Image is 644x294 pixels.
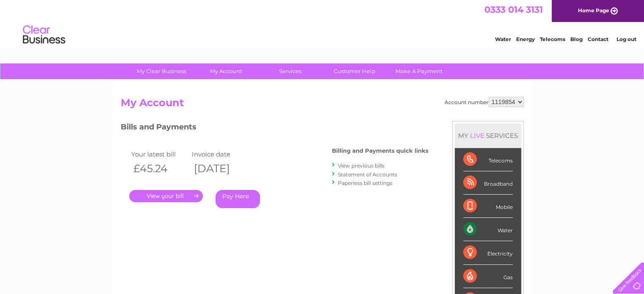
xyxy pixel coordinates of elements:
div: Telecoms [463,148,513,171]
a: Statement of Accounts [338,171,397,178]
a: View previous bills [338,162,384,169]
a: Blog [570,36,583,42]
a: My Account [191,63,261,79]
img: logo.png [22,22,66,48]
div: Clear Business is a trading name of Verastar Limited (registered in [GEOGRAPHIC_DATA] No. 3667643... [122,5,522,41]
th: [DATE] [190,160,251,177]
a: 0333 014 3131 [484,4,543,15]
a: . [129,190,203,202]
a: My Clear Business [127,63,196,79]
a: Water [495,36,511,42]
a: Paperless bill settings [338,180,392,186]
div: Broadband [463,171,513,195]
td: Invoice date [190,148,251,160]
h2: My Account [121,97,524,113]
div: Electricity [463,241,513,264]
div: Water [463,218,513,241]
div: Gas [463,265,513,288]
a: Services [255,63,325,79]
h3: Bills and Payments [121,121,428,136]
a: Energy [516,36,535,42]
a: Telecoms [540,36,565,42]
div: Mobile [463,195,513,218]
div: MY SERVICES [455,124,521,148]
th: £45.24 [129,160,190,177]
a: Contact [588,36,608,42]
h4: Billing and Payments quick links [332,148,428,154]
a: Customer Help [320,63,390,79]
div: Account number [445,97,524,107]
a: Make A Payment [384,63,454,79]
a: Log out [616,36,636,42]
a: Pay Here [216,190,260,208]
div: LIVE [468,132,486,140]
td: Your latest bill [129,148,190,160]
